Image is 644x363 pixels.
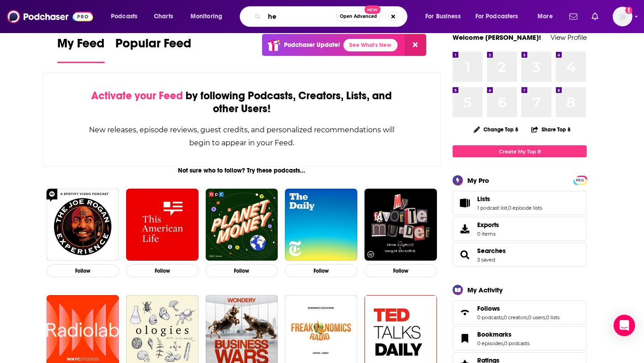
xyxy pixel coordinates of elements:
[467,176,489,185] div: My Pro
[88,89,395,115] div: by following Podcasts, Creators, Lists, and other Users!
[614,315,635,336] div: Open Intercom Messenger
[456,197,474,209] a: Lists
[545,314,546,321] span: ,
[538,10,553,23] span: More
[91,89,183,102] span: Activate your Feed
[477,195,490,203] span: Lists
[504,314,527,321] a: 0 creators
[47,189,119,261] img: The Joe Rogan Experience
[343,39,398,51] a: See What's New
[7,8,93,25] img: Podchaser - Follow, Share and Rate Podcasts
[115,36,191,63] a: Popular Feed
[364,189,437,261] img: My Favorite Murder with Karen Kilgariff and Georgia Hardstark
[531,121,571,138] button: Share Top 8
[57,36,105,56] span: My Feed
[105,9,149,24] button: open menu
[453,243,587,267] span: Searches
[575,177,585,183] a: PRO
[477,314,503,321] a: 0 podcasts
[477,257,495,263] a: 3 saved
[453,326,587,350] span: Bookmarks
[551,33,587,42] a: View Profile
[115,36,191,56] span: Popular Feed
[126,264,199,277] button: Follow
[284,41,340,49] p: Podchaser Update!
[625,7,632,14] svg: Add a profile image
[453,145,587,157] a: Create My Top 8
[340,14,377,19] span: Open Advanced
[425,10,461,23] span: For Business
[453,217,587,241] a: Exports
[477,304,500,312] span: Follows
[477,195,542,203] a: Lists
[477,340,503,346] a: 0 episodes
[453,300,587,325] span: Follows
[477,330,512,338] span: Bookmarks
[456,249,474,261] a: Searches
[527,314,528,321] span: ,
[456,332,474,345] a: Bookmarks
[477,221,499,229] span: Exports
[507,205,508,211] span: ,
[126,189,199,261] img: This American Life
[566,9,581,24] a: Show notifications dropdown
[503,340,504,346] span: ,
[470,9,531,24] button: open menu
[88,123,395,149] div: New releases, episode reviews, guest credits, and personalized recommendations will begin to appe...
[531,9,564,24] button: open menu
[504,340,530,346] a: 0 podcasts
[453,33,541,42] a: Welcome [PERSON_NAME]!
[477,205,507,211] a: 1 podcast list
[154,10,173,23] span: Charts
[285,189,357,261] img: The Daily
[206,189,278,261] img: Planet Money
[285,264,357,277] button: Follow
[47,264,119,277] button: Follow
[364,264,437,277] button: Follow
[528,314,545,321] a: 0 users
[477,330,530,338] a: Bookmarks
[148,9,178,24] a: Charts
[453,191,587,215] span: Lists
[613,7,632,26] img: User Profile
[468,124,524,135] button: Change Top 8
[456,306,474,319] a: Follows
[477,304,559,312] a: Follows
[613,7,632,26] button: Show profile menu
[503,314,504,321] span: ,
[419,9,472,24] button: open menu
[111,10,137,23] span: Podcasts
[191,10,222,23] span: Monitoring
[248,6,416,27] div: Search podcasts, credits, & more...
[336,11,381,22] button: Open AdvancedNew
[57,36,105,63] a: My Feed
[206,264,278,277] button: Follow
[264,9,336,24] input: Search podcasts, credits, & more...
[456,223,474,235] span: Exports
[546,314,559,321] a: 0 lists
[467,286,503,294] div: My Activity
[613,7,632,26] span: Logged in as elliesachs09
[475,10,518,23] span: For Podcasters
[508,205,542,211] a: 0 episode lists
[364,5,381,14] span: New
[184,9,234,24] button: open menu
[43,167,441,174] div: Not sure who to follow? Try these podcasts...
[588,9,602,24] a: Show notifications dropdown
[477,247,506,255] a: Searches
[477,231,499,237] span: 0 items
